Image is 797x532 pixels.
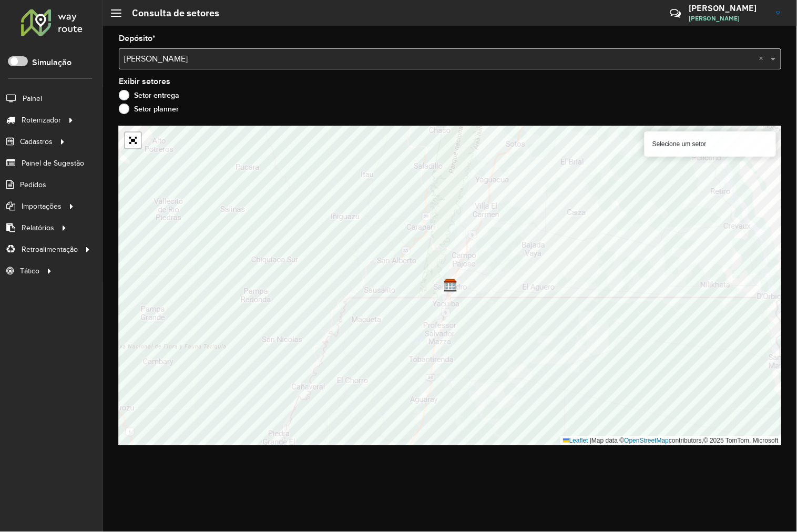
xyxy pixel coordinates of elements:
span: Pedidos [20,179,46,190]
span: Retroalimentação [22,244,78,255]
a: OpenStreetMap [625,437,669,444]
span: Importações [22,201,62,212]
a: Abrir mapa em tela cheia [125,132,141,148]
span: Clear all [759,53,768,65]
label: Exibir setores [119,75,170,88]
span: | [590,437,591,444]
label: Setor entrega [119,90,179,100]
span: Roteirizador [22,115,61,126]
label: Simulação [32,56,71,69]
span: Relatórios [22,222,54,233]
span: [PERSON_NAME] [689,14,768,23]
span: Cadastros [20,136,53,147]
a: Leaflet [563,437,588,444]
label: Depósito [119,32,156,45]
div: Selecione um setor [645,131,776,157]
label: Setor planner [119,104,179,114]
span: Painel [23,93,42,104]
h2: Consulta de setores [121,7,219,19]
span: Painel de Sugestão [22,158,84,169]
span: Tático [20,265,39,277]
h3: [PERSON_NAME] [689,3,768,13]
div: Map data © contributors,© 2025 TomTom, Microsoft [560,436,781,445]
a: Contato Rápido [664,2,687,25]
